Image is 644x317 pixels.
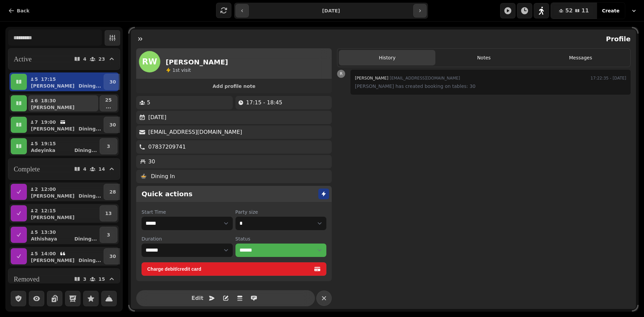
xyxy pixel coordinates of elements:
p: 07837209741 [148,143,186,151]
p: 2 [34,186,38,193]
button: Complete414 [8,158,120,180]
span: 1 [172,67,175,73]
span: [PERSON_NAME] [355,76,388,81]
p: [PERSON_NAME] [31,104,74,111]
p: [PERSON_NAME] [31,193,74,199]
time: 17:22:35 - [DATE] [591,74,626,82]
span: R [340,72,342,76]
p: 12:00 [41,186,56,193]
p: [PERSON_NAME] [31,214,74,221]
span: Back [17,8,30,13]
h2: Active [14,54,32,64]
button: 13 [100,205,117,221]
p: 4 [83,57,87,61]
p: Dining ... [74,147,97,154]
p: 13:30 [41,229,56,235]
button: 30 [104,74,121,90]
p: Adeyinka [31,147,55,154]
p: 5 [34,140,38,147]
button: 517:15[PERSON_NAME]Dining... [28,74,102,90]
button: 212:00[PERSON_NAME]Dining... [28,184,102,200]
button: Add profile note [139,82,329,91]
p: 17:15 - 18:45 [246,99,282,107]
label: Duration [142,235,233,242]
button: 30 [104,117,121,133]
p: Athishaya [31,235,57,242]
button: History [339,50,435,65]
button: 5211 [551,3,597,19]
button: 719:00[PERSON_NAME]Dining... [28,117,102,133]
p: Dining ... [78,193,101,199]
p: Dining In [151,172,175,180]
p: 6 [34,97,38,104]
button: 30 [104,248,121,264]
button: 513:30AthishayaDining... [28,227,98,243]
p: [PERSON_NAME] has created booking on tables: 30 [355,82,626,90]
button: 519:15AdeyinkaDining... [28,138,98,154]
button: Back [3,4,35,17]
p: 5 [34,76,38,83]
p: Dining ... [78,257,101,264]
h2: Profile [603,34,631,44]
p: 14:00 [41,250,56,257]
h2: Removed [14,274,40,284]
p: 13 [105,210,112,217]
p: 30 [109,78,116,85]
p: Dining ... [78,125,101,132]
p: 30 [109,121,116,128]
button: 212:15[PERSON_NAME] [28,205,98,221]
button: 514:00[PERSON_NAME]Dining... [28,248,102,264]
p: 25 [105,97,112,103]
label: Status [235,235,327,242]
p: [PERSON_NAME] [31,83,74,89]
span: RW [142,58,157,66]
button: Edit [191,292,204,305]
p: 23 [99,57,105,61]
p: [PERSON_NAME] [31,257,74,264]
button: Notes [435,50,532,65]
p: 5 [34,250,38,257]
button: Messages [532,50,629,65]
p: [PERSON_NAME] [31,125,74,132]
p: visit [172,67,191,73]
button: 618:30[PERSON_NAME] [28,95,98,111]
span: Create [602,8,620,13]
p: 15 [99,277,105,281]
p: 19:15 [41,140,56,147]
button: Removed315 [8,268,120,290]
p: 7 [34,119,38,125]
p: 5 [34,229,38,235]
p: 3 [107,143,110,150]
span: 52 [565,8,573,13]
button: Create [597,3,625,19]
button: 28 [104,184,121,200]
button: Charge debit/credit card [142,262,326,276]
button: Active423 [8,48,120,70]
p: 30 [148,158,155,166]
span: Add profile note [144,84,324,89]
h2: [PERSON_NAME] [166,57,228,67]
p: 30 [109,253,116,260]
p: 18:30 [41,97,56,104]
button: 25... [100,95,117,111]
span: Charge debit/credit card [147,267,313,271]
p: 12:15 [41,207,56,214]
p: 5 [147,99,150,107]
label: Party size [235,209,327,215]
label: Start Time [142,209,233,215]
p: 2 [34,207,38,214]
p: [EMAIL_ADDRESS][DOMAIN_NAME] [148,128,242,136]
div: [EMAIL_ADDRESS][DOMAIN_NAME] [355,74,460,82]
p: ... [105,103,112,110]
p: 3 [83,277,87,281]
p: 28 [109,189,116,195]
p: 19:00 [41,119,56,125]
p: 4 [83,167,87,171]
span: 11 [581,8,589,13]
span: Edit [194,296,202,301]
h2: Quick actions [142,189,193,199]
p: [DATE] [148,113,166,121]
span: st [175,67,181,73]
h2: Complete [14,164,40,174]
p: Dining ... [74,235,97,242]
